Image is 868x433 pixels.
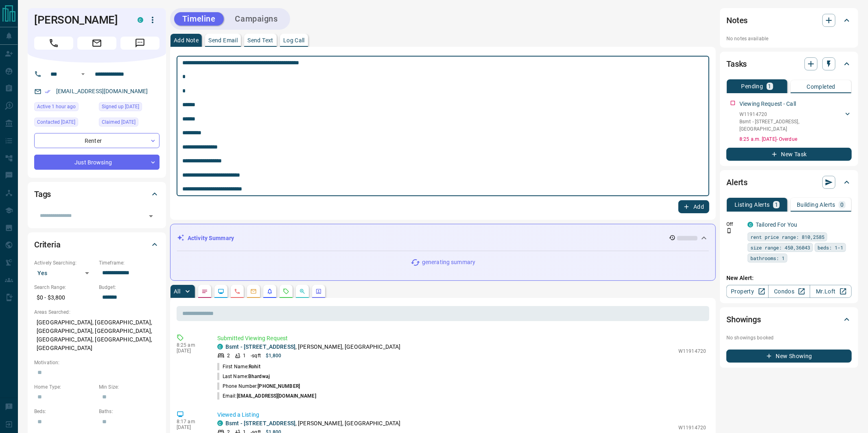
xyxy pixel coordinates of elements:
h1: [PERSON_NAME] [34,13,125,26]
a: Bsmt - [STREET_ADDRESS] [225,343,295,350]
h2: Alerts [726,176,748,189]
p: Beds: [34,408,95,415]
p: 1 [768,83,772,89]
svg: Requests [283,288,289,295]
p: Submitted Viewing Request [217,334,706,343]
div: Tasks [726,54,852,74]
span: Message [120,37,160,50]
p: Last Name: [217,373,270,380]
span: Bhardwaj [248,374,270,379]
p: generating summary [422,258,475,267]
span: Signed up [DATE] [102,103,139,111]
a: Mr.Loft [810,285,852,298]
span: Call [34,37,73,50]
p: Off [726,221,743,228]
a: Bsmt - [STREET_ADDRESS] [225,420,295,426]
div: Tue Oct 18 2022 [99,118,160,129]
p: Building Alerts [797,202,835,208]
svg: Agent Actions [315,288,322,295]
p: W11914720 [678,348,706,355]
p: Motivation: [34,359,160,366]
p: 8:25 am [177,342,205,348]
p: Min Size: [99,383,160,391]
svg: Opportunities [299,288,306,295]
button: Add [678,200,709,213]
p: Bsmt - [STREET_ADDRESS] , [GEOGRAPHIC_DATA] [739,118,844,133]
span: size range: 450,36043 [750,243,810,251]
p: Baths: [99,408,160,415]
p: No notes available [726,35,852,42]
p: 1 [775,202,778,208]
span: [EMAIL_ADDRESS][DOMAIN_NAME] [237,393,316,399]
p: Pending [741,83,763,89]
p: Viewed a Listing [217,411,706,419]
p: [DATE] [177,348,205,354]
p: Listing Alerts [735,202,770,208]
span: rent price range: 810,2585 [750,233,824,241]
p: Email: [217,392,316,400]
div: Just Browsing [34,155,160,170]
p: 8:25 a.m. [DATE] - Overdue [739,136,852,143]
div: condos.ca [748,222,753,227]
p: Log Call [283,37,305,43]
h2: Tags [34,188,51,201]
div: Mon Oct 17 2022 [99,102,160,114]
div: Yes [34,267,95,280]
p: Budget: [99,284,160,291]
p: Home Type: [34,383,95,391]
p: Activity Summary [188,234,234,243]
h2: Tasks [726,57,747,70]
svg: Lead Browsing Activity [218,288,224,295]
p: First Name: [217,363,260,370]
h2: Showings [726,313,761,326]
div: Activity Summary [177,231,709,246]
p: Completed [807,84,835,90]
svg: Calls [234,288,241,295]
p: $1,800 [266,352,282,359]
div: Showings [726,310,852,329]
p: W11914720 [678,424,706,431]
svg: Push Notification Only [726,228,732,234]
p: Send Text [247,37,273,43]
div: Notes [726,11,852,30]
p: [DATE] [177,424,205,430]
p: , [PERSON_NAME], [GEOGRAPHIC_DATA] [225,419,401,428]
p: 8:17 am [177,419,205,424]
p: Add Note [174,37,199,43]
div: condos.ca [217,420,223,426]
p: New Alert: [726,274,852,282]
span: Claimed [DATE] [102,118,136,126]
a: Condos [768,285,810,298]
span: beds: 1-1 [818,243,843,251]
span: Email [77,37,116,50]
span: Rohit [249,364,260,370]
div: Alerts [726,173,852,192]
p: W11914720 [739,111,844,118]
svg: Listing Alerts [267,288,273,295]
div: Mon Sep 15 2025 [34,118,95,129]
p: All [174,289,180,294]
p: - sqft [251,352,261,359]
button: Campaigns [227,12,286,26]
span: [PHONE_NUMBER] [258,383,300,389]
h2: Criteria [34,238,61,251]
svg: Emails [250,288,257,295]
h2: Notes [726,14,748,27]
button: Open [78,69,88,79]
p: Viewing Request - Call [739,100,796,108]
p: $0 - $3,800 [34,291,95,304]
a: Property [726,285,768,298]
p: [GEOGRAPHIC_DATA], [GEOGRAPHIC_DATA], [GEOGRAPHIC_DATA], [GEOGRAPHIC_DATA], [GEOGRAPHIC_DATA], [G... [34,316,160,355]
p: No showings booked [726,334,852,341]
button: Open [145,210,157,222]
div: condos.ca [138,17,143,23]
div: Tue Oct 14 2025 [34,102,95,114]
button: New Showing [726,350,852,363]
div: W11914720Bsmt - [STREET_ADDRESS],[GEOGRAPHIC_DATA] [739,109,852,134]
p: Search Range: [34,284,95,291]
p: Actively Searching: [34,259,95,267]
a: Tailored For You [756,221,797,228]
span: bathrooms: 1 [750,254,785,262]
p: 1 [243,352,246,359]
div: Criteria [34,235,160,254]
